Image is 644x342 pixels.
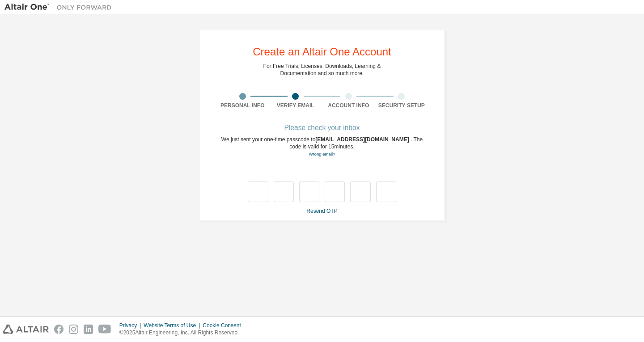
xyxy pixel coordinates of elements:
div: Privacy [119,322,144,329]
a: Go back to the registration form [309,152,335,156]
div: Please check your inbox [216,125,428,131]
div: Security Setup [375,102,428,109]
div: Account Info [322,102,375,109]
img: instagram.svg [69,325,78,334]
div: Create an Altair One Account [253,46,391,57]
img: Altair One [4,3,116,12]
a: Resend OTP [306,208,337,214]
img: linkedin.svg [84,325,93,334]
div: Website Terms of Use [144,322,203,329]
div: Cookie Consent [203,322,246,329]
img: facebook.svg [54,325,64,334]
div: Verify Email [269,102,322,109]
span: [EMAIL_ADDRESS][DOMAIN_NAME] [315,136,411,143]
img: altair_logo.svg [3,325,49,334]
div: Personal Info [216,102,269,109]
div: For Free Trials, Licenses, Downloads, Learning & Documentation and so much more. [263,63,381,77]
div: We just sent your one-time passcode to . The code is valid for 15 minutes. [216,136,428,158]
img: youtube.svg [98,325,111,334]
p: © 2025 Altair Engineering, Inc. All Rights Reserved. [119,329,246,337]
